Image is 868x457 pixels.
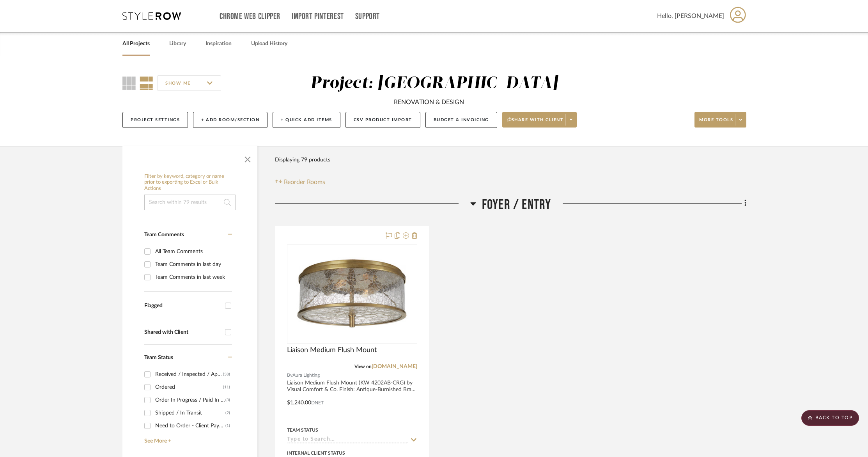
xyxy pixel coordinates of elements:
div: (2) [225,407,230,419]
div: (11) [223,381,230,393]
span: View on [354,364,372,369]
span: Hello, [PERSON_NAME] [657,11,724,21]
a: Library [169,39,186,49]
span: Share with client [507,117,564,129]
button: Reorder Rooms [275,177,325,187]
span: Reorder Rooms [284,177,325,187]
button: Share with client [502,112,577,128]
div: Displaying 79 products [275,152,330,168]
button: Close [240,150,255,166]
button: Project Settings [122,112,188,128]
span: Liaison Medium Flush Mount [287,346,377,354]
a: Import Pinterest [292,13,344,20]
a: [DOMAIN_NAME] [372,364,417,369]
div: Ordered [155,381,223,393]
button: + Add Room/Section [193,112,267,128]
a: All Projects [122,39,150,49]
div: Received / Inspected / Approved [155,368,223,381]
div: Project: [GEOGRAPHIC_DATA] [310,75,558,92]
div: Team Comments in last day [155,258,230,271]
div: Internal Client Status [287,450,345,457]
div: Team Status [287,427,318,434]
button: Budget & Invoicing [425,112,497,128]
div: Need to Order - Client Payment Received [155,420,225,432]
div: RENOVATION & DESIGN [394,97,464,107]
span: By [287,372,292,379]
div: Flagged [144,303,221,309]
a: Chrome Web Clipper [220,13,280,20]
scroll-to-top-button: BACK TO TOP [801,410,859,426]
div: Shared with Client [144,329,221,336]
input: Search within 79 results [144,195,236,210]
input: Type to Search… [287,436,408,444]
span: Team Status [144,355,173,360]
div: 0 [287,245,417,343]
span: More tools [699,117,733,129]
a: Upload History [251,39,287,49]
div: Shipped / In Transit [155,407,225,419]
div: Order In Progress / Paid In Full w/ Freight, No Balance due [155,394,225,406]
div: (1) [225,420,230,432]
div: (3) [225,394,230,406]
div: (38) [223,368,230,381]
span: Aura Lighting [292,372,320,379]
h6: Filter by keyword, category or name prior to exporting to Excel or Bulk Actions [144,174,236,192]
div: Team Comments in last week [155,271,230,283]
button: More tools [694,112,746,128]
a: See More + [142,432,232,445]
span: Team Comments [144,232,184,237]
button: + Quick Add Items [273,112,340,128]
div: All Team Comments [155,245,230,258]
a: Inspiration [205,39,232,49]
span: Foyer / Entry [482,197,551,213]
a: Support [355,13,380,20]
img: Liaison Medium Flush Mount [288,251,416,337]
button: CSV Product Import [345,112,420,128]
